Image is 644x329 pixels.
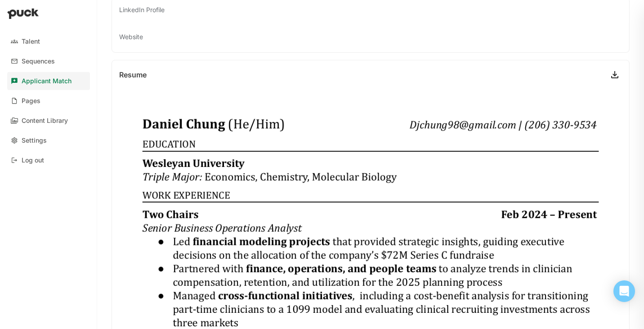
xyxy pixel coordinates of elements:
a: Sequences [7,52,90,70]
div: LinkedIn Profile [119,5,622,14]
div: Content Library [22,117,68,125]
div: Pages [22,97,40,105]
div: Resume [119,71,147,78]
div: Log out [22,157,44,164]
div: Talent [22,38,40,45]
a: Content Library [7,112,90,130]
div: Open Intercom Messenger [613,280,635,302]
div: Applicant Match [22,77,72,85]
a: Pages [7,92,90,110]
div: Website [119,32,622,41]
a: Settings [7,131,90,149]
a: Talent [7,32,90,50]
div: Settings [22,137,47,144]
div: Sequences [22,58,55,65]
a: Applicant Match [7,72,90,90]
